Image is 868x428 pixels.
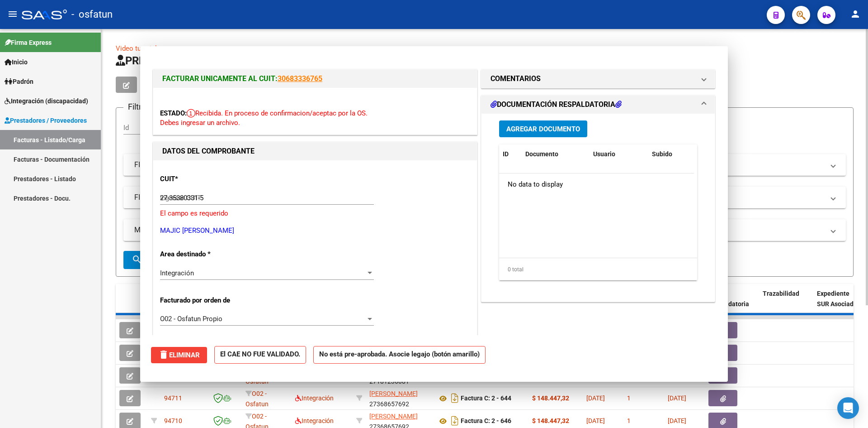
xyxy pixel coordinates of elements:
[123,101,155,113] h3: Filtros
[160,174,253,184] p: CUIT
[813,284,863,324] datatable-header-cell: Expediente SUR Asociado
[449,414,461,428] i: Descargar documento
[461,418,511,425] strong: Factura C: 2 - 646
[648,144,693,164] datatable-header-cell: Subido
[481,70,715,88] mat-expansion-panel-header: COMENTARIOS
[652,150,672,158] span: Subido
[160,269,194,277] span: Integración
[71,5,113,24] span: - osfatun
[5,38,52,48] span: Firma Express
[214,346,306,364] strong: El CAE NO FUE VALIDADO.
[817,290,857,308] span: Expediente SUR Asociado
[499,258,697,281] div: 0 total
[499,173,694,196] div: No data to display
[627,417,631,424] span: 1
[481,96,715,114] mat-expansion-panel-header: DOCUMENTACIÓN RESPALDATORIA
[5,57,28,67] span: Inicio
[481,114,715,302] div: DOCUMENTACIÓN RESPALDATORIA
[759,284,813,324] datatable-header-cell: Trazabilidad
[449,391,461,405] i: Descargar documento
[586,394,605,402] span: [DATE]
[506,125,580,133] span: Agregar Documento
[593,150,615,158] span: Usuario
[313,346,486,364] strong: No está pre-aprobada. Asocie legajo (botón amarillo)
[160,208,470,219] p: El campo es requerido
[522,144,590,164] datatable-header-cell: Documento
[134,225,824,235] mat-panel-title: MAS FILTROS
[162,147,255,155] strong: DATOS DEL COMPROBANTE
[369,389,430,408] div: 27368657692
[461,395,511,402] strong: Factura C: 2 - 644
[158,351,200,359] span: Eliminar
[164,417,182,424] span: 94710
[151,347,207,363] button: Eliminar
[693,144,739,164] datatable-header-cell: Acción
[160,334,470,345] p: Debes elegir un area.
[132,254,142,265] mat-icon: search
[160,249,253,260] p: Area destinado *
[532,394,569,402] strong: $ 148.447,32
[532,417,569,424] strong: $ 148.447,32
[134,160,824,170] mat-panel-title: FILTROS DEL COMPROBANTE
[627,394,631,402] span: 1
[162,74,278,83] span: FACTURAR UNICAMENTE AL CUIT:
[160,118,470,128] p: Debes ingresar un archivo.
[160,109,187,117] span: ESTADO:
[164,394,182,402] span: 94711
[278,74,322,83] a: 30683336765
[295,417,334,424] span: Integración
[7,9,18,19] mat-icon: menu
[491,73,541,84] h1: COMENTARIOS
[369,413,418,420] span: [PERSON_NAME]
[158,349,169,360] mat-icon: delete
[763,290,799,297] span: Trazabilidad
[850,9,861,19] mat-icon: person
[160,315,222,323] span: O02 - Osfatun Propio
[5,77,33,87] span: Padrón
[503,150,509,158] span: ID
[5,96,88,106] span: Integración (discapacidad)
[837,397,859,419] div: Open Intercom Messenger
[116,54,501,67] span: PRESTADORES -> Listado de CPBTs Emitidos por Prestadores / Proveedores
[295,394,334,402] span: Integración
[187,109,368,117] span: Recibida. En proceso de confirmacion/aceptac por la OS.
[590,144,648,164] datatable-header-cell: Usuario
[705,284,759,324] datatable-header-cell: Doc Respaldatoria
[499,144,522,164] datatable-header-cell: ID
[134,192,824,202] mat-panel-title: FILTROS DE INTEGRACION
[5,115,87,125] span: Prestadores / Proveedores
[132,256,221,264] span: Buscar Comprobante
[668,417,686,424] span: [DATE]
[586,417,605,424] span: [DATE]
[245,390,269,418] span: O02 - Osfatun Propio
[499,120,587,137] button: Agregar Documento
[160,295,253,306] p: Facturado por orden de
[708,290,749,308] span: Doc Respaldatoria
[160,226,470,236] p: MAJIC [PERSON_NAME]
[525,150,558,158] span: Documento
[369,390,418,397] span: [PERSON_NAME]
[491,99,622,110] h1: DOCUMENTACIÓN RESPALDATORIA
[116,44,157,53] a: Video tutorial
[668,394,686,402] span: [DATE]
